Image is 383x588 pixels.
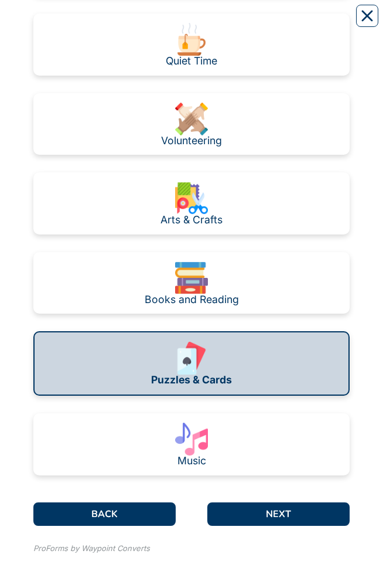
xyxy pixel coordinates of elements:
button: BACK [33,502,176,526]
div: Quiet Time [166,56,217,66]
img: f776f20c-f524-471a-9548-b0d0ad2d1dae.png [175,182,208,215]
button: Close [356,5,378,27]
div: Music [177,456,206,466]
img: 4b42a60c-12b7-495a-952d-887ce06941b8.png [175,103,208,135]
div: Puzzles & Cards [151,375,232,385]
div: Books and Reading [145,294,239,305]
img: b58a2a0f-4332-418e-b2b6-768099c931ee.png [175,342,208,375]
div: ProForms by Waypoint Converts [33,543,150,555]
button: NEXT [207,502,350,526]
img: 16b3e228-0316-41c6-bf2c-7ab6d8a2d70b.png [175,23,208,56]
div: Volunteering [161,135,222,146]
img: bdb013fa-08f4-4454-ab29-2cd51231b32b.png [175,261,208,294]
img: 29c91456-4af5-457b-bd9d-2acda0573b3f.png [175,423,208,456]
div: Arts & Crafts [160,215,223,225]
